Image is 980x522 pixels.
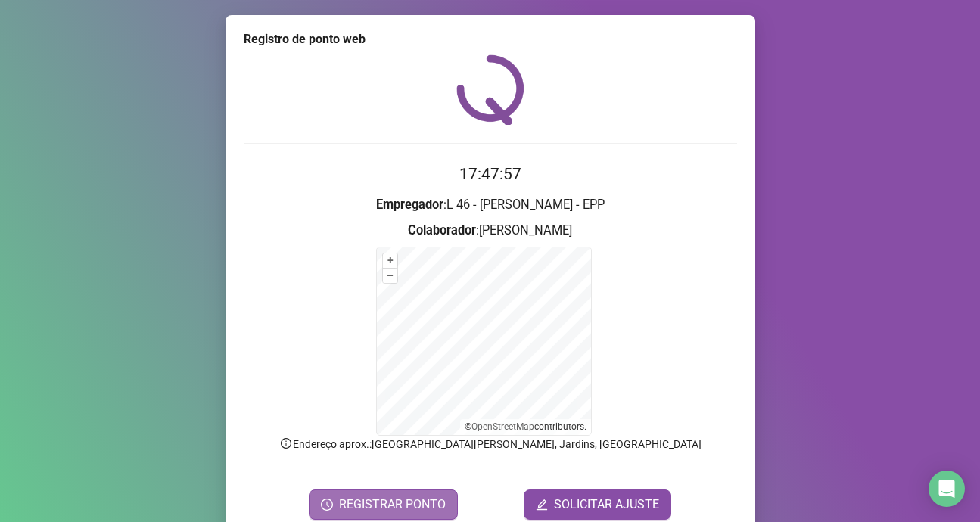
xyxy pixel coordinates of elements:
strong: Empregador [376,197,443,212]
button: + [383,253,397,268]
button: – [383,269,397,283]
button: editSOLICITAR AJUSTE [524,489,671,520]
time: 17:47:57 [459,165,521,183]
span: REGISTRAR PONTO [339,496,446,514]
span: edit [536,499,548,511]
img: QRPoint [456,54,524,125]
a: OpenStreetMap [471,421,534,432]
h3: : L 46 - [PERSON_NAME] - EPP [244,195,737,215]
p: Endereço aprox. : [GEOGRAPHIC_DATA][PERSON_NAME], Jardins, [GEOGRAPHIC_DATA] [244,436,737,452]
span: info-circle [279,437,293,450]
span: SOLICITAR AJUSTE [554,496,659,514]
span: clock-circle [321,499,333,511]
button: REGISTRAR PONTO [309,489,458,520]
strong: Colaborador [408,223,476,238]
li: © contributors. [465,421,586,432]
h3: : [PERSON_NAME] [244,221,737,241]
div: Open Intercom Messenger [929,471,965,507]
div: Registro de ponto web [244,30,737,48]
